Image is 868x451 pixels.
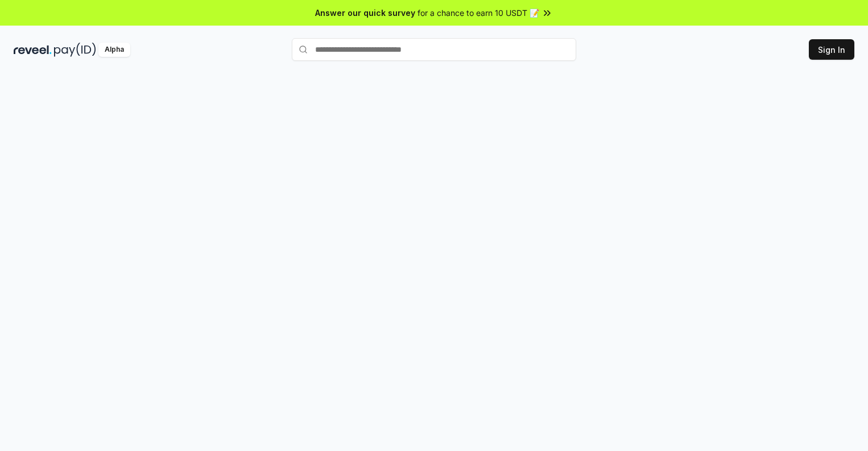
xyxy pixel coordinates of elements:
[315,7,415,19] span: Answer our quick survey
[809,39,854,60] button: Sign In
[54,43,96,57] img: pay_id
[14,43,52,57] img: reveel_dark
[418,7,539,19] span: for a chance to earn 10 USDT 📝
[98,43,130,57] div: Alpha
